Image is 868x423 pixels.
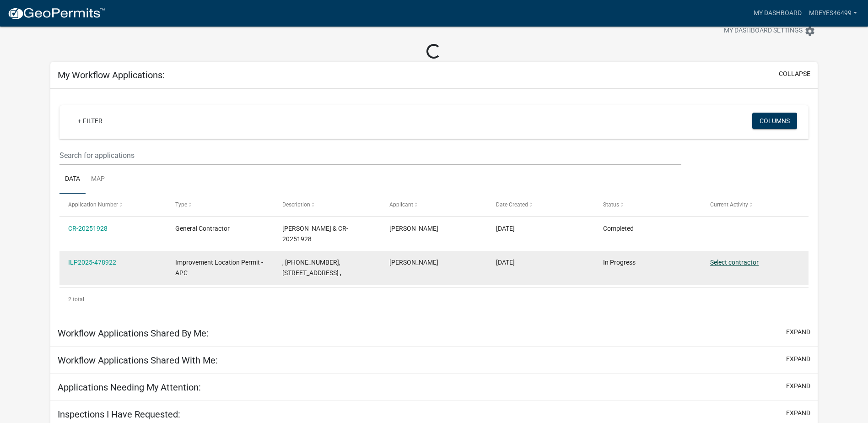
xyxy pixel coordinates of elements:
datatable-header-cell: Current Activity [701,194,809,216]
a: + Filter [70,113,110,129]
button: expand [786,354,810,364]
button: collapse [779,69,810,79]
span: 09/15/2025 [496,259,515,266]
button: expand [786,408,810,418]
input: Search for applications [59,146,681,165]
i: settings [804,26,815,37]
div: 2 total [59,288,809,311]
button: Columns [752,113,797,129]
a: Map [86,165,110,194]
span: 09/15/2025 [496,225,515,232]
span: Michael Reyes [389,259,438,266]
span: Current Activity [710,201,748,208]
span: Status [603,201,619,208]
button: expand [786,381,810,391]
h5: My Workflow Applications: [58,70,165,81]
h5: Workflow Applications Shared With Me: [58,355,218,366]
a: My Dashboard [750,5,805,22]
span: Improvement Location Permit - APC [175,259,263,277]
span: My Dashboard Settings [724,26,803,37]
button: expand [786,327,810,337]
span: Michael Reyes [389,225,438,232]
span: Completed [603,225,634,232]
button: My Dashboard Settingssettings [717,22,823,40]
span: Date Created [496,201,528,208]
span: , 007-051-356, 11225 N HUMPTY DUMPTY DR, , , , [282,259,341,277]
span: In Progress [603,259,636,266]
datatable-header-cell: Description [274,194,381,216]
div: collapse [50,89,818,320]
h5: Workflow Applications Shared By Me: [58,328,209,339]
span: Application Number [68,201,118,208]
datatable-header-cell: Status [594,194,701,216]
h5: Applications Needing My Attention: [58,382,201,393]
h5: Inspections I Have Requested: [58,409,180,420]
a: ILP2025-478922 [68,259,116,266]
datatable-header-cell: Date Created [487,194,594,216]
datatable-header-cell: Applicant [380,194,487,216]
span: Type [175,201,187,208]
datatable-header-cell: Application Number [59,194,167,216]
span: Michael Reyes & CR-20251928 [282,225,348,243]
span: Description [282,201,310,208]
span: General Contractor [175,225,230,232]
a: Mreyes46499 [805,5,861,22]
datatable-header-cell: Type [167,194,274,216]
a: CR-20251928 [68,225,108,232]
a: Select contractor [710,259,759,266]
a: Data [59,165,86,194]
span: Applicant [389,201,413,208]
